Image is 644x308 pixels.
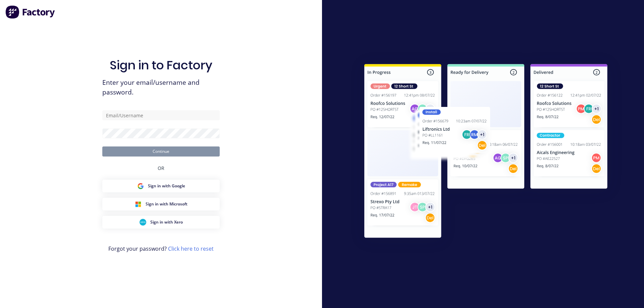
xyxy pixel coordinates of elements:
[350,51,622,254] img: Sign in
[102,78,220,97] span: Enter your email/username and password.
[146,201,187,207] span: Sign in with Microsoft
[108,245,214,253] span: Forgot your password?
[110,58,212,72] h1: Sign in to Factory
[5,5,56,19] img: Factory
[158,157,164,180] div: OR
[140,219,146,226] img: Xero Sign in
[102,180,220,192] button: Google Sign inSign in with Google
[102,216,220,229] button: Xero Sign inSign in with Xero
[137,183,144,189] img: Google Sign in
[135,201,142,207] img: Microsoft Sign in
[150,219,183,225] span: Sign in with Xero
[148,183,185,189] span: Sign in with Google
[102,146,220,157] button: Continue
[168,245,214,252] a: Click here to reset
[102,198,220,210] button: Microsoft Sign inSign in with Microsoft
[102,110,220,120] input: Email/Username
